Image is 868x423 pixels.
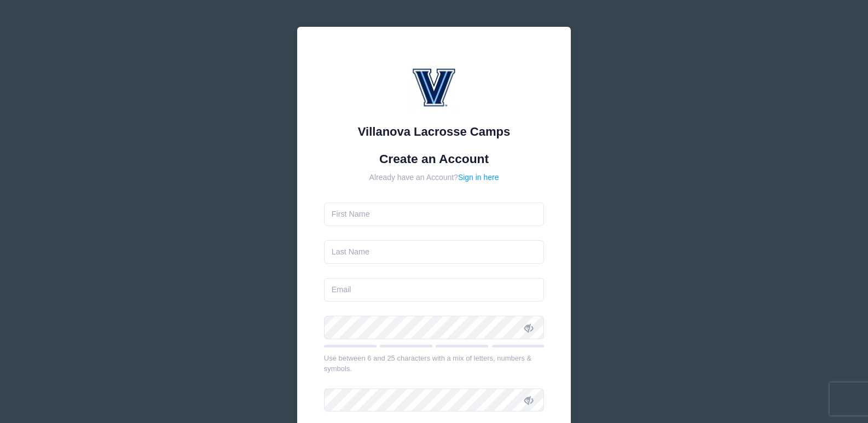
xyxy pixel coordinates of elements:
[324,240,545,264] input: Last Name
[324,202,545,226] input: First Name
[324,172,545,183] div: Already have an Account?
[324,123,545,141] div: Villanova Lacrosse Camps
[324,353,545,374] div: Use between 6 and 25 characters with a mix of letters, numbers & symbols.
[324,152,545,166] h1: Create an Account
[458,173,499,182] a: Sign in here
[324,278,545,302] input: Email
[401,54,467,119] img: Villanova Lacrosse Camps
